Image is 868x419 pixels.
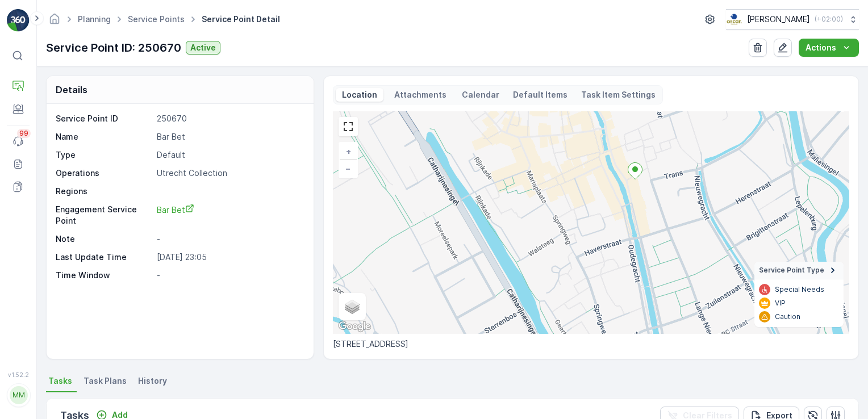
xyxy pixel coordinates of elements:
a: Layers [340,294,365,319]
p: Task Item Settings [581,89,656,100]
p: Calendar [462,89,499,100]
p: VIP [775,299,786,308]
span: + [346,146,351,156]
a: Planning [78,14,111,24]
a: Open this area in Google Maps (opens a new window) [336,319,373,334]
p: Time Window [56,270,152,281]
a: Service Points [128,14,185,24]
p: Default [157,149,302,161]
p: - [157,270,302,281]
p: Service Point ID: 250670 [46,39,181,56]
p: [STREET_ADDRESS] [333,338,849,350]
p: 99 [19,129,28,138]
a: Zoom Out [340,160,357,177]
p: ( +02:00 ) [815,15,843,24]
a: 99 [7,130,30,153]
p: Engagement Service Point [56,204,152,227]
p: Attachments [393,89,448,100]
a: View Fullscreen [340,118,357,135]
summary: Service Point Type [754,262,844,279]
button: Active [186,41,220,55]
p: Bar Bet [157,131,302,143]
span: v 1.52.2 [7,371,30,378]
p: Active [190,42,216,53]
span: Bar Bet [157,205,194,215]
p: Last Update Time [56,252,152,263]
span: Task Plans [84,375,127,387]
p: [PERSON_NAME] [747,14,810,25]
p: Special Needs [775,285,824,294]
span: Service Point Type [759,266,824,275]
img: logo [7,9,30,32]
button: Actions [799,39,859,57]
div: MM [10,386,28,404]
p: Utrecht Collection [157,167,302,179]
p: Location [340,89,379,100]
a: Bar Bet [157,204,302,227]
p: [DATE] 23:05 [157,252,302,263]
p: Operations [56,167,152,179]
p: 250670 [157,113,302,124]
p: Default Items [513,89,567,100]
p: - [157,233,302,245]
p: Service Point ID [56,113,152,124]
p: Caution [775,312,800,321]
p: Type [56,149,152,161]
p: Regions [56,186,152,197]
button: [PERSON_NAME](+02:00) [726,9,859,30]
button: MM [7,380,30,410]
p: Actions [806,42,836,53]
p: Note [56,233,152,245]
span: Service Point Detail [199,14,282,25]
a: Zoom In [340,143,357,160]
span: − [345,164,351,173]
span: Tasks [48,375,72,387]
span: History [138,375,167,387]
p: Details [56,83,87,97]
a: Homepage [48,17,61,27]
p: Name [56,131,152,143]
img: Google [336,319,373,334]
img: basis-logo_rgb2x.png [726,13,742,26]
